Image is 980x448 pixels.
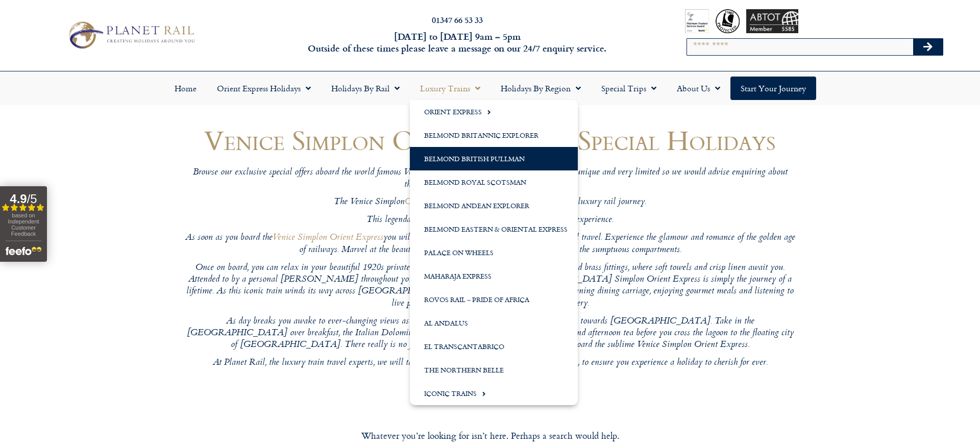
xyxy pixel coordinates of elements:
[410,123,578,147] a: Belmond Britannic Explorer
[667,77,730,100] a: About Us
[184,357,796,369] p: At Planet Rail, the luxury train travel experts, we will tailor every aspect of your trip from st...
[410,288,578,311] a: Rovos Rail – Pride of Africa
[591,77,667,100] a: Special Trips
[410,170,578,194] a: Belmond Royal Scotsman
[184,316,796,352] p: As day breaks you awake to ever-changing views as you travel through [GEOGRAPHIC_DATA] towards [G...
[184,262,796,310] p: Once on board, you can relax in your beautiful 1920s private compartment, complete with wood-pane...
[207,77,321,100] a: Orient Express Holidays
[184,196,796,208] p: The Venice Simplon is possibly the world’s most iconic luxury rail journey.
[432,14,483,26] a: 01347 66 53 33
[164,77,207,100] a: Home
[410,382,578,405] a: Iconic Trains
[730,77,816,100] a: Start your Journey
[410,358,578,382] a: The Northern Belle
[13,429,967,442] p: Whatever you’re looking for isn’t here. Perhaps a search would help.
[273,231,383,245] a: Venice Simplon Orient Express
[63,18,198,52] img: Planet Rail Train Holidays Logo
[264,31,651,55] h6: [DATE] to [DATE] 9am – 5pm Outside of these times please leave a message on our 24/7 enquiry serv...
[410,194,578,217] a: Belmond Andean Explorer
[491,77,591,100] a: Holidays by Region
[193,165,788,192] em: Browse our exclusive special offers aboard the world famous Venice Simplon Orient Express. These ...
[410,100,578,123] a: Orient Express
[410,147,578,170] a: Belmond British Pullman
[184,232,796,256] p: As soon as you board the you will step back in time to a bygone era of luxury rail travel. Experi...
[410,77,491,100] a: Luxury Trains
[5,77,975,100] nav: Menu
[410,335,578,358] a: El Transcantabrico
[410,264,578,288] a: Maharaja Express
[410,100,578,405] ul: Luxury Trains
[410,311,578,335] a: Al Andalus
[410,217,578,241] a: Belmond Eastern & Oriental Express
[405,195,458,210] a: Orient Express
[410,241,578,264] a: Palace on Wheels
[321,77,410,100] a: Holidays by Rail
[184,125,796,155] h1: Venice Simplon Orient Express Special Holidays
[913,39,943,55] button: Search
[184,214,796,226] p: This legendary train service offers you a truly unique travel experience.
